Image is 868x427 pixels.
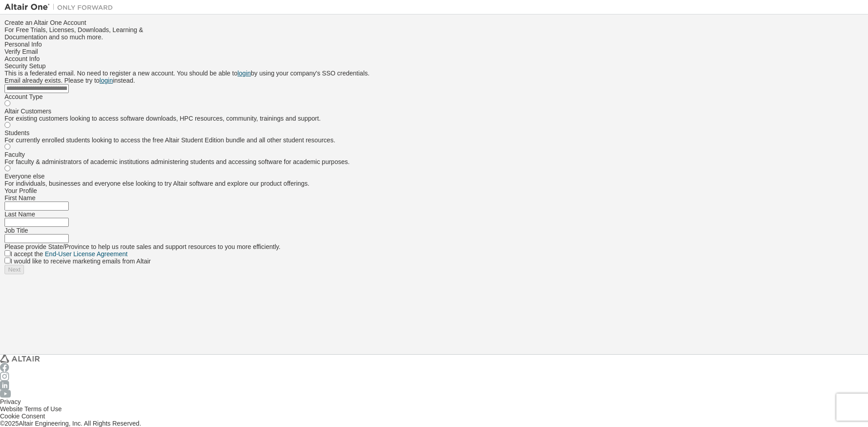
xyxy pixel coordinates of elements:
label: I accept the [10,250,127,258]
div: Faculty [5,151,863,158]
div: Your Profile [5,187,863,194]
div: This is a federated email. No need to register a new account. You should be able to by using your... [5,70,863,77]
div: For Free Trials, Licenses, Downloads, Learning & Documentation and so much more. [5,26,863,41]
div: Account Info [5,55,863,62]
div: Read and acccept EULA to continue [5,265,863,274]
div: Email already exists. Please try to instead. [5,77,863,84]
div: For individuals, businesses and everyone else looking to try Altair software and explore our prod... [5,180,863,187]
div: For currently enrolled students looking to access the free Altair Student Edition bundle and all ... [5,136,863,144]
div: Create an Altair One Account [5,19,863,26]
button: Next [5,265,24,274]
img: Altair One [5,3,118,12]
div: For faculty & administrators of academic institutions administering students and accessing softwa... [5,158,863,165]
div: For existing customers looking to access software downloads, HPC resources, community, trainings ... [5,115,863,122]
div: Personal Info [5,41,863,48]
label: Job Title [5,227,28,234]
a: login [237,70,251,77]
label: First Name [5,194,35,202]
div: Students [5,129,863,136]
a: End-User License Agreement [45,250,127,258]
label: Last Name [5,211,35,218]
a: login [99,77,113,84]
div: Altair Customers [5,108,863,115]
div: Account Type [5,93,863,100]
div: Security Setup [5,62,863,70]
label: I would like to receive marketing emails from Altair [10,258,151,265]
div: Please provide State/Province to help us route sales and support resources to you more efficiently. [5,243,863,250]
div: Verify Email [5,48,863,55]
div: Everyone else [5,173,863,180]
